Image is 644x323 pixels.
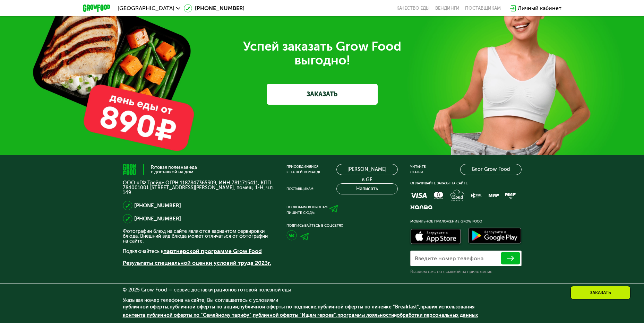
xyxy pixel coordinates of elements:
[435,6,460,11] a: Вендинги
[184,4,244,12] a: [PHONE_NUMBER]
[286,164,321,175] div: Присоединяйся к нашей команде
[286,186,314,192] div: Поставщикам:
[415,256,483,260] label: Введите номер телефона
[163,248,262,254] a: партнерской программе Grow Food
[123,298,522,323] div: Указывая номер телефона на сайте, Вы соглашаетесь с условиями
[460,164,522,175] a: Блог Grow Food
[286,204,328,216] div: По любым вопросам пишите сюда:
[253,312,336,318] a: публичной оферты "Ищем героев"
[147,312,251,318] a: публичной оферты по "Семейному тарифу"
[318,304,419,310] a: публичной оферты по линейке "Breakfast"
[170,304,238,310] a: публичной оферты по акции
[151,165,197,174] div: Готовая полезная еда с доставкой на дом
[123,181,274,195] p: ООО «ГФ Трейд» ОГРН 1187847365309, ИНН 7811715411, КПП 784001001 [STREET_ADDRESS][PERSON_NAME], п...
[410,219,522,224] div: Мобильное приложение Grow Food
[134,215,181,223] a: [PHONE_NUMBER]
[239,304,316,310] a: публичной оферты по подписке
[336,164,398,175] a: [PERSON_NAME] в GF
[123,304,168,310] a: публичной оферты
[410,181,522,186] div: Оплачивайте заказы на сайте
[518,4,561,12] div: Личный кабинет
[118,6,174,11] span: [GEOGRAPHIC_DATA]
[134,201,181,210] a: [PHONE_NUMBER]
[123,247,274,255] p: Подключайтесь к
[286,223,398,228] div: Подписывайтесь в соцсетях
[410,269,522,274] div: Вышлем смс со ссылкой на приложение
[570,286,630,299] div: Заказать
[466,226,523,246] img: Доступно в Google Play
[410,164,426,175] div: Читайте статьи
[397,312,478,318] a: обработки персональных данных
[123,304,474,318] a: правил использования контента
[336,183,398,194] button: Написать
[123,288,522,293] div: © 2025 Grow Food — сервис доставки рационов готовой полезной еды
[396,6,430,11] a: Качество еды
[128,40,516,67] div: Успей заказать Grow Food выгодно!
[123,260,271,266] a: Результаты специальной оценки условий труда 2023г.
[337,312,394,318] a: программы лояльности
[123,229,274,244] p: Фотографии блюд на сайте являются вариантом сервировки блюда. Внешний вид блюда может отличаться ...
[123,304,478,318] span: , , , , , , , и
[465,6,501,11] div: поставщикам
[267,84,378,105] a: ЗАКАЗАТЬ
